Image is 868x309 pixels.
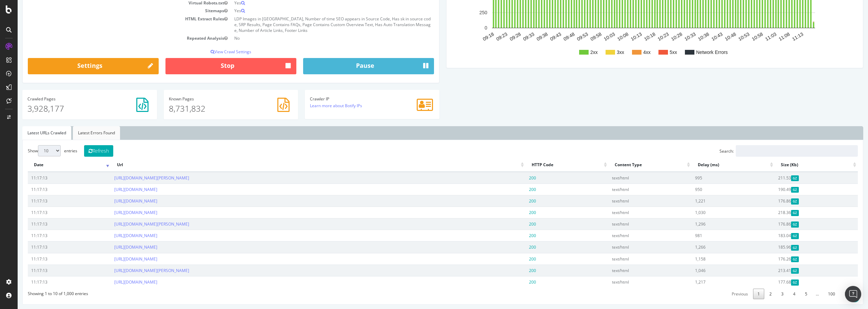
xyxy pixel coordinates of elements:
text: 10:08 [599,31,612,42]
a: 100 [806,289,822,299]
a: Latest Errors Found [55,126,102,140]
td: text/html [591,253,674,265]
td: 950 [674,184,757,195]
td: Sitemaps [10,7,213,15]
text: 3xx [599,50,607,55]
text: 10:58 [733,31,746,42]
text: 10:33 [666,31,679,42]
th: Content Type: activate to sort column ascending [591,158,674,172]
text: 09:53 [558,31,572,42]
span: … [794,291,805,297]
text: 10:18 [626,31,639,42]
a: [URL][DOMAIN_NAME][PERSON_NAME] [97,175,172,181]
p: View Crawl Settings [10,49,416,55]
text: 10:53 [720,31,733,42]
td: 11:17:13 [10,265,93,276]
span: Gzipped Content [773,198,781,204]
td: 11:17:13 [10,184,93,195]
a: [URL][DOMAIN_NAME] [97,187,140,192]
span: 200 [511,198,518,204]
text: 10:03 [585,31,598,42]
span: 200 [511,268,518,273]
td: 176.26 [757,253,840,265]
text: 09:28 [491,31,504,42]
text: 10:43 [693,31,706,42]
a: [URL][DOMAIN_NAME][PERSON_NAME] [97,221,172,227]
td: text/html [591,195,674,207]
p: 8,731,832 [151,103,276,114]
td: 1,221 [674,195,757,207]
span: 200 [511,210,518,215]
a: 5 [783,289,794,299]
a: Latest URLs Crawled [5,126,54,140]
text: 10:28 [652,31,666,42]
label: Show entries [10,145,60,156]
td: 11:17:13 [10,195,93,207]
td: No [213,34,416,42]
h4: Pages Crawled [10,97,134,101]
span: 200 [511,256,518,262]
text: 10:13 [612,31,625,42]
td: Yes [213,7,416,15]
button: Pause [285,58,416,74]
a: 3 [759,289,770,299]
td: 995 [674,172,757,184]
th: Date: activate to sort column ascending [10,158,93,172]
td: 176.86 [757,218,840,230]
text: 11:03 [747,31,760,42]
text: 09:48 [545,31,558,42]
text: 09:58 [572,31,585,42]
td: 11:17:13 [10,241,93,253]
div: Showing 1 to 10 of 1,000 entries [10,288,71,296]
span: Gzipped Content [773,279,781,285]
td: text/html [591,207,674,218]
text: 09:43 [531,31,545,42]
td: 213.41 [757,265,840,276]
span: Gzipped Content [773,221,781,227]
a: 1 [735,289,747,299]
a: [URL][DOMAIN_NAME] [97,256,140,262]
span: 200 [511,175,518,181]
span: 200 [511,233,518,238]
text: 5xx [652,50,659,55]
span: Gzipped Content [773,187,781,193]
td: text/html [591,218,674,230]
a: Next [823,289,840,299]
td: 177.68 [757,276,840,288]
text: 4xx [626,50,633,55]
span: Gzipped Content [773,256,781,262]
td: 185.96 [757,241,840,253]
select: Showentries [20,145,43,156]
text: Network Errors [678,50,710,55]
span: 200 [511,187,518,192]
td: 11:17:13 [10,253,93,265]
td: 190.49 [757,184,840,195]
text: 09:38 [518,31,531,42]
a: Learn more about Botify IPs [292,103,344,109]
a: 2 [747,289,758,299]
th: HTTP Code: activate to sort column ascending [508,158,591,172]
td: 11:17:13 [10,207,93,218]
button: Stop [148,58,279,74]
td: 1,266 [674,241,757,253]
td: 11:17:13 [10,218,93,230]
input: Search: [718,145,840,157]
td: 1,046 [674,265,757,276]
td: Repeated Analysis [10,34,213,42]
th: Url: activate to sort column ascending [93,158,508,172]
text: 09:33 [505,31,518,42]
td: text/html [591,230,674,241]
h4: Pages Known [151,97,276,101]
span: Gzipped Content [773,210,781,216]
td: 11:17:13 [10,276,93,288]
span: Gzipped Content [773,245,781,251]
a: [URL][DOMAIN_NAME] [97,279,140,285]
td: 11:17:13 [10,230,93,241]
a: [URL][DOMAIN_NAME] [97,210,140,215]
a: Settings [10,58,141,74]
a: [URL][DOMAIN_NAME] [97,233,140,238]
span: 200 [511,279,518,285]
td: 176.86 [757,195,840,207]
span: Gzipped Content [773,233,781,239]
span: Gzipped Content [773,175,781,181]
